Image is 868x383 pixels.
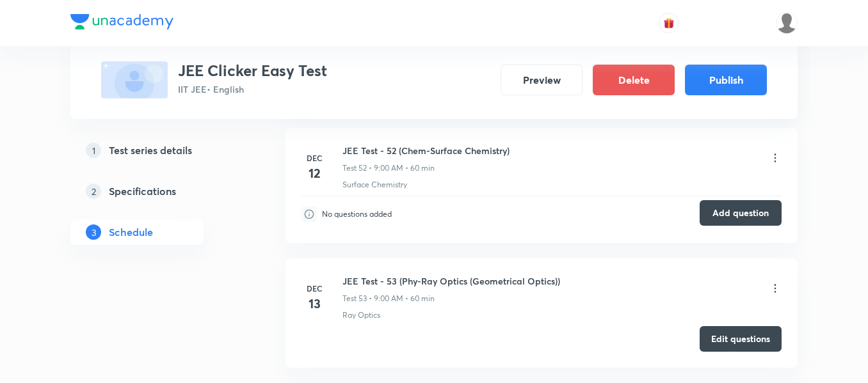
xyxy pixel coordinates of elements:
[178,82,327,96] p: IIT JEE • English
[342,162,435,174] p: Test 52 • 9:00 AM • 60 min
[501,65,583,95] button: Preview
[301,283,327,294] h6: Dec
[70,14,173,33] a: Company Logo
[663,17,675,29] img: avatar
[342,293,435,304] p: Test 53 • 9:00 AM • 60 min
[109,184,176,199] h5: Specifications
[322,208,392,220] p: No questions added
[301,152,327,164] h6: Dec
[301,164,327,183] h4: 12
[70,137,245,163] a: 1Test series details
[685,65,767,95] button: Publish
[301,294,327,313] h4: 13
[659,13,679,33] button: avatar
[342,274,560,288] h6: JEE Test - 53 (Phy-Ray Optics (Geometrical Optics))
[700,326,782,352] button: Edit questions
[109,224,153,240] h5: Schedule
[70,178,245,204] a: 2Specifications
[86,143,101,158] p: 1
[342,179,407,191] p: Surface Chemistry
[86,224,101,240] p: 3
[109,143,192,158] h5: Test series details
[342,144,510,157] h6: JEE Test - 52 (Chem-Surface Chemistry)
[86,184,101,199] p: 2
[101,61,168,98] img: fallback-thumbnail.png
[776,12,798,34] img: Shahid ahmed
[593,65,675,95] button: Delete
[70,14,173,29] img: Company Logo
[700,200,782,226] button: Add question
[178,61,327,80] h3: JEE Clicker Easy Test
[342,309,380,321] p: Ray Optics
[301,207,317,222] img: infoIcon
